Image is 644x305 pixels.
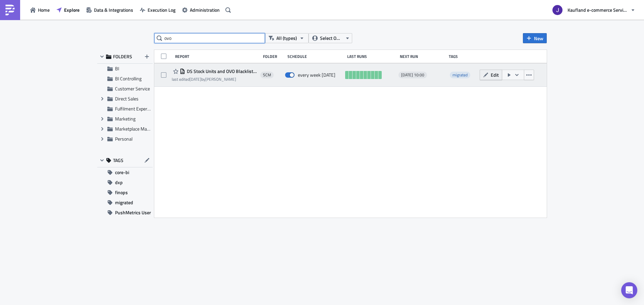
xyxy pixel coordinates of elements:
[148,6,175,13] span: Execution Log
[534,35,543,42] span: New
[97,187,153,198] button: finops
[450,72,470,78] span: migrated
[480,70,502,80] button: Edit
[552,4,563,16] img: Avatar
[175,54,260,59] div: Report
[347,54,396,59] div: Last Runs
[97,208,153,218] button: PushMetrics User
[97,167,153,177] button: core-bi
[5,5,15,15] img: PushMetrics
[400,54,446,59] div: Next Run
[263,54,284,59] div: Folder
[621,282,637,298] div: Open Intercom Messenger
[523,33,547,43] button: New
[190,6,220,13] span: Administration
[320,34,342,42] span: Select Owner
[287,54,344,59] div: Schedule
[83,5,137,15] button: Data & Integrations
[276,34,297,42] span: All (types)
[94,6,133,13] span: Data & Integrations
[115,85,150,92] span: Customer Service
[115,65,119,72] span: BI
[97,198,153,208] button: migrated
[97,177,153,187] button: dxp
[115,125,167,132] span: Marketplace Management
[38,6,50,13] span: Home
[115,105,158,112] span: Fulfilment Experience
[449,54,477,59] div: Tags
[172,77,257,82] div: last edited by [PERSON_NAME]
[115,208,151,218] span: PushMetrics User
[115,135,132,142] span: Personal
[113,157,123,163] span: TAGS
[401,72,424,78] span: [DATE] 10:00
[568,6,628,13] span: Kaufland e-commerce Services GmbH & Co. KG
[154,33,265,43] input: Search Reports
[115,95,139,102] span: Direct Sales
[115,115,136,122] span: Marketing
[115,167,129,177] span: core-bi
[298,72,335,78] div: every week on Monday
[53,5,83,15] button: Explore
[115,177,123,187] span: dxp
[309,33,352,43] button: Select Owner
[452,72,468,78] span: migrated
[190,76,201,82] time: 2025-06-23T07:53:17Z
[27,5,53,15] button: Home
[115,198,133,208] span: migrated
[115,187,128,198] span: finops
[185,68,257,74] span: DS Stock Units and OVO Blacklisted Items
[263,72,271,78] span: SCM
[179,5,223,15] button: Administration
[115,75,142,82] span: BI Controlling
[265,33,309,43] button: All (types)
[491,71,499,78] span: Edit
[137,5,179,15] button: Execution Log
[548,3,639,17] button: Kaufland e-commerce Services GmbH & Co. KG
[113,54,132,60] span: FOLDERS
[64,6,79,13] span: Explore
